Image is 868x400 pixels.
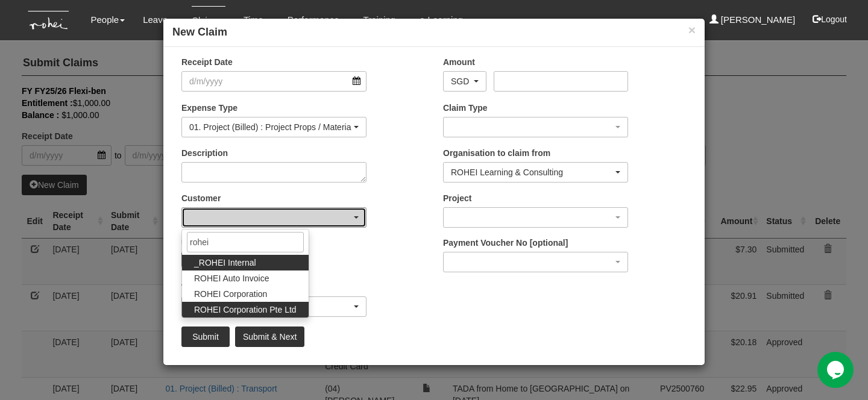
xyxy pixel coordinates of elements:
[194,304,297,316] span: ROHEI Corporation Pte Ltd
[451,75,471,87] div: SGD
[181,192,221,204] label: Customer
[443,237,568,249] label: Payment Voucher No [optional]
[817,352,856,388] iframe: chat widget
[181,102,237,114] label: Expense Type
[194,257,256,269] span: _ROHEI Internal
[181,71,366,92] input: d/m/yyyy
[443,147,550,159] label: Organisation to claim from
[235,327,304,347] input: Submit & Next
[451,166,613,178] div: ROHEI Learning & Consulting
[194,272,269,284] span: ROHEI Auto Invoice
[688,23,696,36] button: ×
[189,121,351,133] div: 01. Project (Billed) : Project Props / Materials
[443,162,628,183] button: ROHEI Learning & Consulting
[172,26,227,38] b: New Claim
[194,288,267,300] span: ROHEI Corporation
[443,71,486,92] button: SGD
[443,192,471,204] label: Project
[181,117,366,137] button: 01. Project (Billed) : Project Props / Materials
[181,147,228,159] label: Description
[187,232,304,252] input: Search
[181,56,233,68] label: Receipt Date
[181,327,230,347] input: Submit
[443,102,488,114] label: Claim Type
[443,56,475,68] label: Amount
